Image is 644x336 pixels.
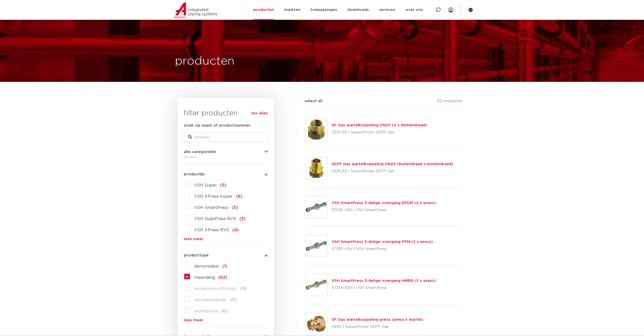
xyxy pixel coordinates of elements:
a: SEPP Gas wartelkoppeling DN25 (buitendraad x binnendraad) [332,162,453,166]
span: alle categorieën [184,150,216,154]
span: demontabel [194,264,219,268]
button: alle categorieën [184,150,268,154]
a: lees meer [184,237,268,241]
p: 5733F-VSH | VSH SmartPress [332,245,433,253]
h3: filter producten [184,108,268,118]
label: zoek op naam of productnummer [184,123,251,129]
img: Thumbnail for SF Gas wartelkoppeling DN25 (2 x binnendraad) [305,118,327,140]
span: (0) [240,287,247,291]
a: SF Gas wartelkoppeling press (press x wartel) [332,318,423,322]
div: fittingen [184,154,268,160]
span: productlijn [184,172,205,176]
button: productlijn [184,172,268,176]
img: Thumbnail for SF Gas wartelkoppeling press (press x wartel) [305,313,327,335]
span: producttype [184,253,209,257]
span: (3) [232,206,238,210]
span: (3) [239,217,245,221]
span: (4) [232,228,239,232]
img: Thumbnail for VSH SmartPress 3-delige overgang FPM (2 x press) [305,235,327,257]
p: 5733E-VSH | VSH SmartPress [332,206,436,214]
a: SF Gas wartelkoppeling DN25 (2 x binnendraad) [332,123,427,127]
img: Thumbnail for SEPP Gas wartelkoppeling DN25 (buitendraad x binnendraad) [305,157,327,179]
p: 5733H-VSH | VSH SmartPress [332,284,436,292]
img: Thumbnail for VSH SmartPress 3-delige overgang EPDM (2 x press) [305,196,327,218]
span: (5) [220,183,226,187]
span: (62) [218,276,227,280]
img: Thumbnail for VSH SmartPress 3-delige overgang HNBR (2 x press) [305,274,327,296]
p: 62 resultaten [437,98,463,106]
span: (0) [221,309,228,313]
a: lees meer [184,318,268,322]
input: zoeken [184,133,268,142]
p: 5230.30 | Seppelfricke SEPP Gas [332,167,453,175]
span: (1) [222,264,227,268]
a: VSH SmartPress 3-delige overgang EPDM (2 x press) [332,201,436,205]
span: meerdelig [194,276,215,280]
span: VSH SmartPress [194,206,228,210]
a: wis alles [251,110,268,116]
span: VSH Super [194,183,217,187]
span: VSH XPress Koper [194,194,233,198]
span: voordeelpakket [194,298,227,302]
a: VSH SmartPress 3-delige overgang HNBR (2 x press) [332,279,436,283]
span: (6) [236,194,242,198]
button: producttype [184,253,268,257]
h1: producten [175,53,235,69]
a: VSH SmartPress 3-delige overgang FPM (2 x press) [332,240,433,244]
p: 5220.30 | Seppelfricke SEPP Gas [332,128,427,136]
span: VSH SudoPress RVS [194,217,236,221]
span: (0) [230,298,237,302]
p: 5950 | Seppelfricke SEPP Gas [332,323,423,331]
span: accessoires (fittings) [194,287,237,291]
span: ommanteld [194,309,218,313]
span: VSH XPress RVS [194,228,229,232]
label: select all [297,98,322,104]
